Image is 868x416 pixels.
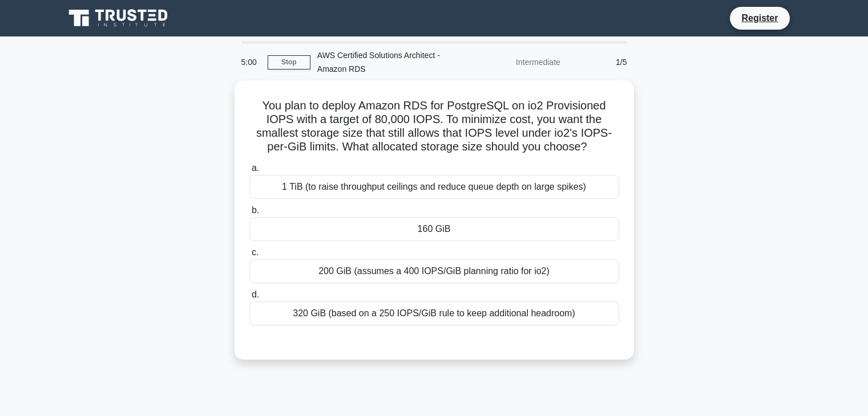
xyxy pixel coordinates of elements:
[235,51,268,74] div: 5:00
[249,259,619,283] div: 200 GiB (assumes a 400 IOPS/GiB planning ratio for io2)
[249,217,619,241] div: 160 GiB
[252,163,259,173] span: a.
[252,289,259,299] span: d.
[249,175,619,199] div: 1 TiB (to raise throughput ceilings and reduce queue depth on large spikes)
[310,44,467,80] div: AWS Certified Solutions Architect - Amazon RDS
[567,51,634,74] div: 1/5
[268,55,310,70] a: Stop
[467,51,567,74] div: Intermediate
[252,205,259,215] span: b.
[248,99,620,154] h5: You plan to deploy Amazon RDS for PostgreSQL on io2 Provisioned IOPS with a target of 80,000 IOPS...
[249,301,619,325] div: 320 GiB (based on a 250 IOPS/GiB rule to keep additional headroom)
[252,247,259,257] span: c.
[734,11,785,25] a: Register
